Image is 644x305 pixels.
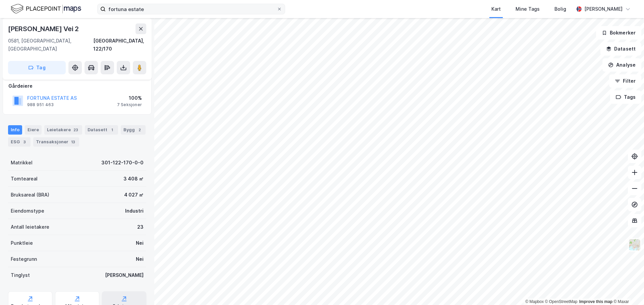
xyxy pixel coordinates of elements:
div: 3 [21,139,28,145]
div: Kontrollprogram for chat [610,273,644,305]
div: Nei [136,255,144,263]
div: Bygg [121,125,146,135]
div: 7 Seksjoner [117,102,142,107]
div: Kart [491,5,501,13]
div: Bolig [554,5,566,13]
div: Eiere [25,125,42,135]
div: 0581, [GEOGRAPHIC_DATA], [GEOGRAPHIC_DATA] [8,37,93,53]
div: 1 [109,127,115,133]
div: [PERSON_NAME] Vei 2 [8,23,80,34]
img: Z [628,238,641,251]
div: Eiendomstype [11,207,44,215]
div: Info [8,125,22,135]
button: Tags [610,90,641,104]
div: Antall leietakere [11,223,49,231]
div: [PERSON_NAME] [584,5,623,13]
div: Transaksjoner [33,137,79,147]
div: 4 027 ㎡ [124,191,144,199]
div: 100% [117,94,142,102]
div: Punktleie [11,239,33,247]
button: Tag [8,61,66,74]
button: Analyse [602,58,641,72]
button: Filter [609,74,641,88]
div: Tinglyst [11,271,30,279]
div: Bruksareal (BRA) [11,191,49,199]
div: 23 [72,127,79,133]
div: ESG [8,137,31,147]
div: 988 951 463 [27,102,54,107]
div: [GEOGRAPHIC_DATA], 122/170 [93,37,146,53]
iframe: Chat Widget [610,273,644,305]
button: Datasett [600,42,641,56]
div: Gårdeiere [8,82,146,90]
a: Improve this map [579,299,612,304]
div: Nei [136,239,144,247]
a: Mapbox [525,299,544,304]
div: 13 [70,139,76,145]
button: Bokmerker [596,26,641,40]
div: Tomteareal [11,175,38,183]
div: Datasett [85,125,118,135]
div: Mine Tags [516,5,540,13]
div: 3 408 ㎡ [123,175,144,183]
div: Industri [125,207,144,215]
div: 2 [136,127,143,133]
img: logo.f888ab2527a4732fd821a326f86c7f29.svg [11,3,81,15]
div: 23 [137,223,144,231]
div: Leietakere [44,125,82,135]
div: 301-122-170-0-0 [101,159,144,167]
div: Festegrunn [11,255,37,263]
a: OpenStreetMap [545,299,578,304]
input: Søk på adresse, matrikkel, gårdeiere, leietakere eller personer [106,4,277,14]
div: Matrikkel [11,159,33,167]
div: [PERSON_NAME] [105,271,144,279]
